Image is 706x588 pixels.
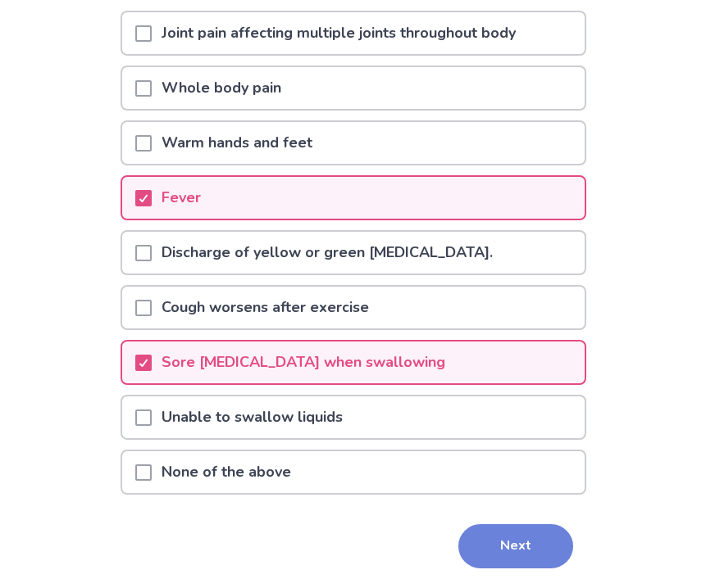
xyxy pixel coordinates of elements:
[152,67,291,109] p: Whole body pain
[152,232,503,274] p: Discharge of yellow or green [MEDICAL_DATA].
[152,12,526,54] p: Joint pain affecting multiple joints throughout body
[152,451,301,493] p: None of the above
[152,287,379,328] p: Cough worsens after exercise
[152,122,322,164] p: Warm hands and feet
[458,524,573,568] button: Next
[152,396,353,438] p: Unable to swallow liquids
[152,177,211,219] p: Fever
[152,341,455,383] p: Sore [MEDICAL_DATA] when swallowing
